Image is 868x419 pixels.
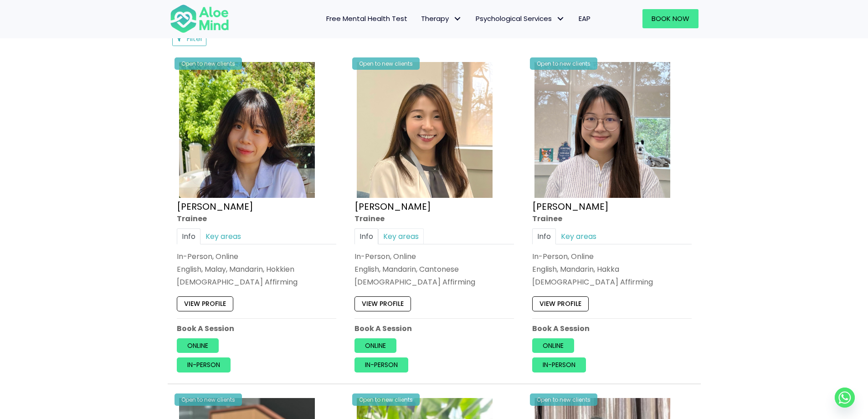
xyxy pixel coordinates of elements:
span: Filter [187,34,203,43]
a: Info [532,228,556,244]
span: Therapy: submenu [451,12,464,26]
div: In-Person, Online [354,251,514,262]
span: Book Now [652,14,689,23]
p: Book A Session [354,323,514,334]
a: In-person [532,357,586,372]
div: Trainee [354,213,514,223]
a: Info [354,228,378,244]
a: In-person [177,357,231,372]
a: Key areas [556,228,601,244]
span: Psychological Services: submenu [554,12,567,26]
p: Book A Session [177,323,336,334]
div: Open to new clients [175,393,242,406]
a: Whatsapp [835,388,855,408]
div: Trainee [532,213,692,223]
p: English, Mandarin, Hakka [532,264,692,274]
a: Online [354,338,396,353]
a: EAP [572,9,597,28]
div: [DEMOGRAPHIC_DATA] Affirming [354,277,514,287]
a: Online [177,338,219,353]
p: Book A Session [532,323,692,334]
div: Open to new clients [352,57,420,70]
nav: Menu [241,9,597,28]
div: Trainee [177,213,336,223]
a: View profile [532,296,589,311]
span: Free Mental Health Test [326,14,407,23]
a: TherapyTherapy: submenu [414,9,469,28]
a: Psychological ServicesPsychological Services: submenu [469,9,572,28]
a: Info [177,228,200,244]
a: [PERSON_NAME] [532,200,609,212]
a: Free Mental Health Test [319,9,414,28]
a: Book Now [642,9,699,28]
div: In-Person, Online [532,251,692,262]
div: Open to new clients [175,57,242,70]
div: [DEMOGRAPHIC_DATA] Affirming [177,277,336,287]
a: Key areas [378,228,424,244]
p: English, Malay, Mandarin, Hokkien [177,264,336,274]
button: Filter Listings [172,31,207,46]
img: IMG_3049 – Joanne Lee [534,62,670,198]
img: Aloe mind Logo [170,4,229,34]
img: Aloe Mind Profile Pic – Christie Yong Kar Xin [179,62,315,198]
div: [DEMOGRAPHIC_DATA] Affirming [532,277,692,287]
div: Open to new clients [530,393,597,406]
a: [PERSON_NAME] [177,200,253,212]
a: In-person [354,357,408,372]
a: View profile [177,296,233,311]
a: Key areas [200,228,246,244]
p: English, Mandarin, Cantonese [354,264,514,274]
div: Open to new clients [530,57,597,70]
span: Psychological Services [476,14,565,23]
span: Therapy [421,14,462,23]
img: IMG_1660 – Tracy Kwah [357,62,493,198]
div: In-Person, Online [177,251,336,262]
div: Open to new clients [352,393,420,406]
span: EAP [579,14,591,23]
a: Online [532,338,574,353]
a: [PERSON_NAME] [354,200,431,212]
a: View profile [354,296,411,311]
